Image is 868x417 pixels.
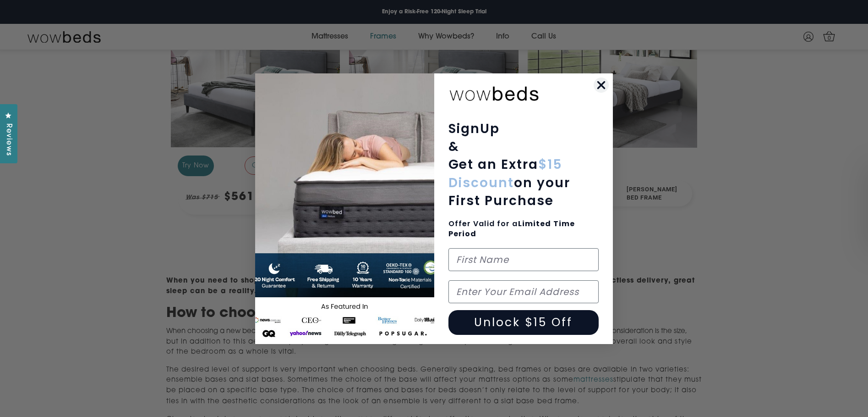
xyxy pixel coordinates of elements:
span: & [448,138,459,156]
button: Close dialog [593,77,609,93]
button: Unlock $15 Off [448,310,599,335]
input: Enter Your Email Address [448,280,599,303]
img: 654b37c0-041b-4dc1-9035-2cedd1fa2a67.jpeg [255,73,434,344]
span: $15 Discount [448,156,562,191]
img: wowbeds-logo-2 [448,80,540,106]
span: Offer Valid for a [448,218,575,239]
span: SignUp [448,120,500,138]
span: Limited Time Period [448,218,575,239]
span: Get an Extra on your First Purchase [448,156,570,209]
span: Reviews [2,123,14,156]
input: First Name [448,248,599,271]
